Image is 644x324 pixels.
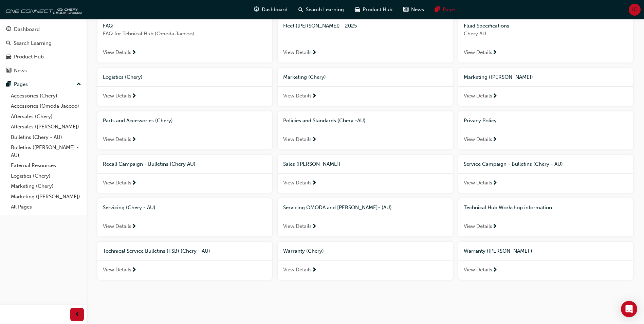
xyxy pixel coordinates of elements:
a: search-iconSearch Learning [293,3,349,17]
div: Open Intercom Messenger [621,301,637,317]
span: Recall Campaign - Bulletins (Chery AU) [103,161,196,167]
a: Aftersales ([PERSON_NAME]) [8,122,84,132]
span: View Details [283,222,312,230]
span: Sales ([PERSON_NAME]) [283,161,341,167]
span: prev-icon [75,310,80,319]
span: guage-icon [254,5,259,14]
span: next-icon [492,224,497,230]
a: Marketing ([PERSON_NAME]) [8,192,84,202]
span: next-icon [312,224,317,230]
a: Warranty (Chery)View Details [278,242,453,280]
span: Policies and Standards (Chery -AU) [283,118,366,124]
span: pages-icon [6,82,11,88]
a: news-iconNews [398,3,429,17]
a: Privacy PolicyView Details [458,111,633,149]
a: Marketing ([PERSON_NAME])View Details [458,68,633,106]
span: Fleet ([PERSON_NAME]) - 2025 [283,23,357,29]
a: Logistics (Chery)View Details [97,68,272,106]
span: Marketing ([PERSON_NAME]) [464,74,533,80]
a: Bulletins ([PERSON_NAME] - AU) [8,142,84,160]
span: next-icon [312,93,317,100]
span: next-icon [492,267,497,273]
a: guage-iconDashboard [249,3,293,17]
span: Search Learning [306,6,344,14]
span: FAQ [103,23,113,29]
span: View Details [283,266,312,274]
a: Marketing (Chery)View Details [278,68,453,106]
span: View Details [103,179,131,187]
span: View Details [464,179,492,187]
span: View Details [283,179,312,187]
span: guage-icon [6,26,11,33]
a: Dashboard [3,23,84,36]
span: car-icon [6,54,11,60]
button: DashboardSearch LearningProduct HubNews [3,22,84,78]
a: Search Learning [3,37,84,50]
span: Product Hub [363,6,392,14]
div: Product Hub [14,53,44,61]
span: Fluid Specifications [464,23,509,29]
span: FAQ for Tehnical Hub (Omoda Jaecoo) [103,30,267,38]
a: All Pages [8,202,84,212]
a: Fleet ([PERSON_NAME]) - 2025View Details [278,17,453,62]
a: Servicing OMODA and [PERSON_NAME]- (AU)View Details [278,198,453,236]
span: search-icon [6,40,11,47]
span: View Details [103,136,131,143]
span: Logistics (Chery) [103,74,143,80]
span: next-icon [131,93,136,100]
a: Recall Campaign - Bulletins (Chery AU)View Details [97,155,272,193]
a: pages-iconPages [429,3,462,17]
span: View Details [283,49,312,56]
a: External Resources [8,160,84,171]
span: pages-icon [435,5,440,14]
span: View Details [103,266,131,274]
span: search-icon [298,5,303,14]
button: IC [629,4,641,16]
span: next-icon [492,137,497,143]
span: Warranty ([PERSON_NAME] ) [464,248,532,254]
span: IC [632,6,637,14]
span: News [411,6,424,14]
span: next-icon [312,267,317,273]
a: Bulletins (Chery - AU) [8,132,84,143]
span: Chery AU [464,30,628,38]
a: Logistics (Chery) [8,171,84,181]
a: Sales ([PERSON_NAME])View Details [278,155,453,193]
span: car-icon [355,5,360,14]
a: Technical Hub Workshop informationView Details [458,198,633,236]
span: Marketing (Chery) [283,74,326,80]
button: Pages [3,78,84,91]
span: Parts and Accessories (Chery) [103,118,173,124]
img: oneconnect [3,3,81,16]
span: news-icon [403,5,408,14]
span: next-icon [492,180,497,186]
a: News [3,65,84,77]
span: Servicing OMODA and [PERSON_NAME]- (AU) [283,204,392,211]
span: View Details [464,222,492,230]
span: View Details [103,49,131,56]
div: Search Learning [14,39,52,47]
span: next-icon [131,137,136,143]
a: Servicing (Chery - AU)View Details [97,198,272,236]
a: Product Hub [3,51,84,63]
span: next-icon [312,137,317,143]
span: next-icon [131,267,136,273]
span: View Details [464,266,492,274]
span: View Details [464,136,492,143]
a: car-iconProduct Hub [349,3,398,17]
a: Technical Service Bulletins (TSB) (Chery - AU)View Details [97,242,272,280]
a: Marketing (Chery) [8,181,84,192]
span: next-icon [492,93,497,100]
a: Accessories (Omoda Jaecoo) [8,101,84,111]
div: Dashboard [14,25,40,33]
span: Technical Hub Workshop information [464,204,552,211]
div: Pages [14,80,28,88]
a: Fluid SpecificationsChery AUView Details [458,17,633,62]
a: Policies and Standards (Chery -AU)View Details [278,111,453,149]
span: news-icon [6,68,11,74]
span: Service Campaign - Bulletins (Chery - AU) [464,161,563,167]
span: View Details [464,49,492,56]
a: Service Campaign - Bulletins (Chery - AU)View Details [458,155,633,193]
